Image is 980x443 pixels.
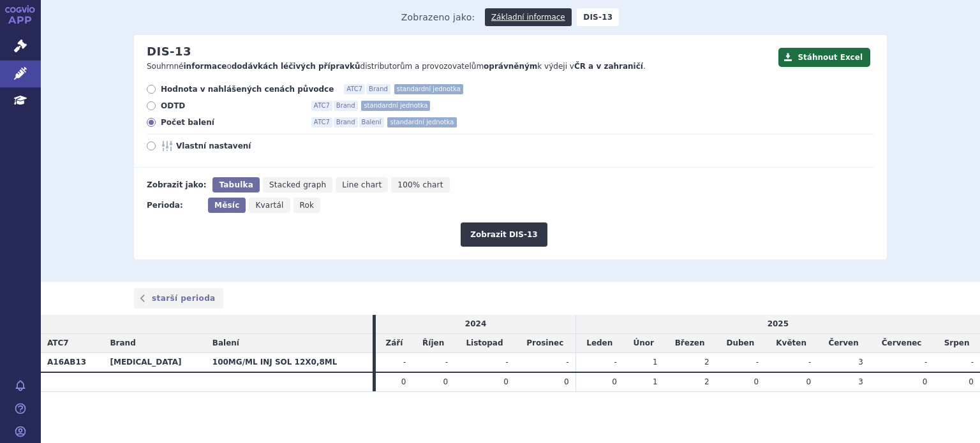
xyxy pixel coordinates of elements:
span: 100% chart [397,180,443,189]
span: Brand [334,117,358,127]
td: Březen [664,334,716,353]
span: Brand [366,84,390,94]
span: 0 [401,377,406,386]
span: Line chart [342,180,382,189]
span: 1 [653,358,658,367]
td: Leden [575,334,623,353]
td: 2024 [376,315,575,333]
span: standardní jednotka [387,117,456,127]
span: - [566,358,568,367]
span: 3 [858,358,863,367]
span: Zobrazeno jako: [401,8,475,26]
button: Zobrazit DIS-13 [461,222,547,247]
span: - [756,358,759,367]
th: [MEDICAL_DATA] [103,352,205,372]
span: - [808,358,811,367]
span: Stacked graph [269,180,326,189]
span: - [506,358,509,367]
span: 0 [443,377,448,386]
span: Balení [359,117,384,127]
span: Brand [110,338,135,347]
span: ODTD [161,101,301,111]
span: 0 [806,377,812,386]
strong: ČR a v zahraničí [574,62,643,71]
span: 2 [704,358,709,367]
span: 3 [858,377,863,386]
span: ATC7 [344,84,365,94]
th: A16AB13 [41,352,103,372]
span: Počet balení [161,117,301,127]
td: Listopad [454,334,515,353]
span: 0 [564,377,569,386]
span: Rok [300,201,315,210]
span: 0 [754,377,759,386]
span: - [971,358,974,367]
p: Souhrnné o distributorům a provozovatelům k výdeji v . [147,61,772,72]
span: 1 [653,377,658,386]
td: Říjen [412,334,454,353]
span: - [924,358,927,367]
td: Září [376,334,412,353]
span: ATC7 [47,338,69,347]
td: 2025 [575,315,980,333]
span: Balení [212,338,239,347]
button: Stáhnout Excel [778,48,870,67]
td: Červenec [870,334,933,353]
td: Prosinec [515,334,575,353]
span: 0 [503,377,509,386]
span: - [445,358,448,367]
span: Vlastní nastavení [176,141,316,151]
span: 0 [969,377,974,386]
td: Červen [817,334,870,353]
span: - [614,358,617,367]
span: standardní jednotka [361,101,430,111]
a: starší perioda [134,288,223,309]
span: - [403,358,406,367]
strong: informace [184,62,227,71]
div: Zobrazit jako: [147,177,206,192]
span: ATC7 [311,101,332,111]
span: 0 [612,377,617,386]
td: Duben [716,334,765,353]
strong: dodávkách léčivých přípravků [232,62,360,71]
h2: DIS-13 [147,45,191,59]
span: standardní jednotka [394,84,463,94]
span: Kvartál [255,201,283,210]
td: Srpen [933,334,980,353]
td: Květen [765,334,817,353]
span: Hodnota v nahlášených cenách původce [161,84,334,94]
td: Únor [623,334,664,353]
span: ATC7 [311,117,332,127]
span: Měsíc [214,201,239,210]
span: 0 [923,377,928,386]
th: 100MG/ML INJ SOL 12X0,8ML [206,352,373,372]
a: Základní informace [485,8,572,26]
span: Brand [334,101,358,111]
span: Tabulka [219,180,253,189]
strong: oprávněným [484,62,537,71]
strong: DIS-13 [577,8,619,26]
div: Perioda: [147,198,202,213]
span: 2 [704,377,709,386]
